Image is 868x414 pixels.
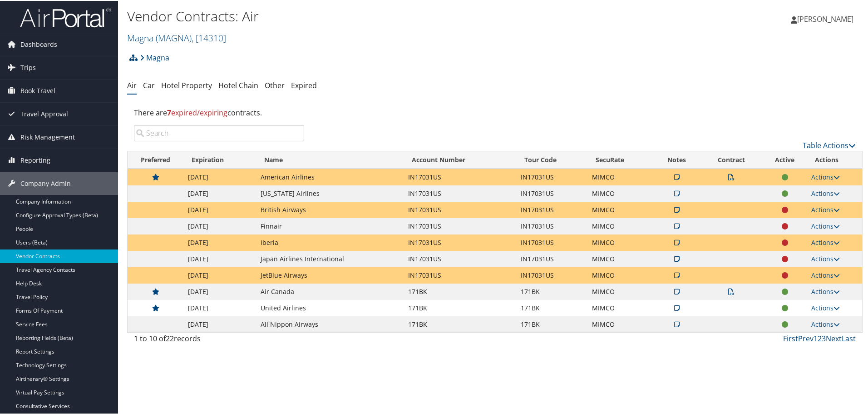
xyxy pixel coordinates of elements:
[791,5,863,32] a: [PERSON_NAME]
[587,217,653,234] td: MIMCO
[587,168,653,185] td: MIMCO
[166,333,174,343] span: 22
[587,266,653,283] td: MIMCO
[256,266,404,283] td: JetBlue Airways
[20,6,111,27] img: airportal-logo.png
[404,266,516,283] td: IN17031US
[256,185,404,201] td: [US_STATE] Airlines
[183,250,256,266] td: [DATE]
[183,217,256,234] td: [DATE]
[20,125,75,148] span: Risk Management
[20,102,68,125] span: Travel Approval
[20,171,71,194] span: Company Admin
[811,319,840,328] a: Actions
[516,250,587,266] td: IN17031US
[798,333,814,343] a: Prev
[587,283,653,299] td: MIMCO
[161,80,212,90] a: Hotel Property
[811,237,840,246] a: Actions
[587,234,653,250] td: MIMCO
[20,55,36,78] span: Trips
[404,217,516,234] td: IN17031US
[587,185,653,201] td: MIMCO
[811,205,840,213] a: Actions
[183,315,256,332] td: [DATE]
[256,299,404,315] td: United Airlines
[811,254,840,262] a: Actions
[167,107,171,117] strong: 7
[156,31,192,43] span: ( MAGNA )
[256,250,404,266] td: Japan Airlines International
[20,79,55,101] span: Book Travel
[291,80,317,90] a: Expired
[404,250,516,266] td: IN17031US
[20,32,57,55] span: Dashboards
[256,234,404,250] td: Iberia
[143,80,155,90] a: Car
[20,148,50,171] span: Reporting
[516,217,587,234] td: IN17031US
[700,150,763,168] th: Contract: activate to sort column ascending
[818,333,822,343] a: 2
[127,6,617,25] h1: Vendor Contracts: Air
[256,201,404,217] td: British Airways
[811,172,840,180] a: Actions
[192,31,226,43] span: , [ 14310 ]
[404,150,516,168] th: Account Number: activate to sort column ascending
[826,333,842,343] a: Next
[842,333,856,343] a: Last
[256,150,404,168] th: Name: activate to sort column ascending
[587,250,653,266] td: MIMCO
[516,234,587,250] td: IN17031US
[183,299,256,315] td: [DATE]
[127,100,863,124] div: There are contracts.
[183,266,256,283] td: [DATE]
[587,299,653,315] td: MIMCO
[803,140,856,150] a: Table Actions
[134,124,304,140] input: Search
[183,168,256,185] td: [DATE]
[516,201,587,217] td: IN17031US
[404,299,516,315] td: 171BK
[811,188,840,197] a: Actions
[587,201,653,217] td: MIMCO
[183,234,256,250] td: [DATE]
[404,185,516,201] td: IN17031US
[811,221,840,229] a: Actions
[516,185,587,201] td: IN17031US
[783,333,798,343] a: First
[807,150,862,168] th: Actions
[167,107,227,117] span: expired/expiring
[811,286,840,295] a: Actions
[811,270,840,279] a: Actions
[404,234,516,250] td: IN17031US
[256,283,404,299] td: Air Canada
[127,31,226,43] a: Magna
[763,150,807,168] th: Active: activate to sort column ascending
[516,299,587,315] td: 171BK
[128,150,183,168] th: Preferred: activate to sort column ascending
[183,185,256,201] td: [DATE]
[256,168,404,185] td: American Airlines
[265,80,285,90] a: Other
[587,315,653,332] td: MIMCO
[814,333,818,343] a: 1
[516,283,587,299] td: 171BK
[516,315,587,332] td: 171BK
[797,13,853,23] span: [PERSON_NAME]
[218,80,258,90] a: Hotel Chain
[404,201,516,217] td: IN17031US
[587,150,653,168] th: SecuRate: activate to sort column ascending
[183,201,256,217] td: [DATE]
[516,168,587,185] td: IN17031US
[127,80,137,90] a: Air
[822,333,826,343] a: 3
[404,283,516,299] td: 171BK
[404,315,516,332] td: 171BK
[811,303,840,311] a: Actions
[140,48,169,66] a: Magna
[516,266,587,283] td: IN17031US
[256,217,404,234] td: Finnair
[653,150,700,168] th: Notes: activate to sort column ascending
[134,332,304,348] div: 1 to 10 of records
